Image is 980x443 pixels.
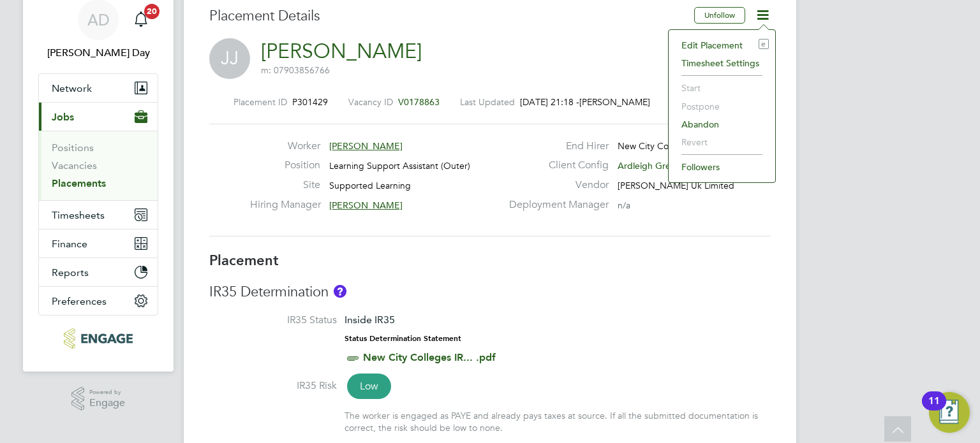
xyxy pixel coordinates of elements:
[261,64,330,76] span: m: 07903856766
[579,96,650,108] span: [PERSON_NAME]
[209,314,337,327] label: IR35 Status
[39,258,158,286] button: Reports
[52,238,87,250] span: Finance
[501,159,609,172] label: Client Config
[675,98,769,115] li: Postpone
[38,328,158,349] a: Go to home page
[250,178,320,192] label: Site
[39,74,158,102] button: Network
[39,287,158,315] button: Preferences
[64,328,132,349] img: morganhunt-logo-retina.png
[39,103,158,131] button: Jobs
[209,283,771,301] h3: IR35 Determination
[363,351,496,363] a: New City Colleges IR... .pdf
[52,111,74,123] span: Jobs
[618,160,681,171] span: Ardleigh Green
[52,159,97,171] a: Vacancies
[234,96,287,108] label: Placement ID
[675,115,769,133] li: Abandon
[618,200,630,211] span: n/a
[52,82,92,94] span: Network
[460,96,515,108] label: Last Updated
[928,401,940,418] div: 11
[250,159,320,172] label: Position
[501,198,609,212] label: Deployment Manager
[501,178,609,192] label: Vendor
[250,198,320,212] label: Hiring Manager
[52,142,94,154] a: Positions
[694,7,745,24] button: Unfollow
[38,45,158,61] span: Amie Day
[39,201,158,229] button: Timesheets
[398,96,440,108] span: V0178863
[675,133,769,151] li: Revert
[39,131,158,200] div: Jobs
[329,200,403,211] span: [PERSON_NAME]
[329,180,411,191] span: Supported Learning
[345,410,771,433] div: The worker is engaged as PAYE and already pays taxes at source. If all the submitted documentatio...
[929,392,970,433] button: Open Resource Center, 11 new notifications
[144,4,160,19] span: 20
[329,160,470,171] span: Learning Support Assistant (Outer)
[334,285,346,298] button: About IR35
[345,334,461,343] strong: Status Determination Statement
[329,140,403,152] span: [PERSON_NAME]
[348,96,393,108] label: Vacancy ID
[52,177,106,189] a: Placements
[618,140,721,152] span: New City College Limited
[39,229,158,258] button: Finance
[345,314,395,326] span: Inside IR35
[52,266,89,279] span: Reports
[209,38,250,79] span: JJ
[520,96,579,108] span: [DATE] 21:18 -
[347,374,391,399] span: Low
[209,252,279,269] b: Placement
[675,36,769,54] li: Edit Placement
[675,54,769,72] li: Timesheet Settings
[209,7,685,25] h3: Placement Details
[89,398,125,409] span: Engage
[89,387,125,398] span: Powered by
[759,39,769,49] i: e
[71,387,126,411] a: Powered byEngage
[675,158,769,176] li: Followers
[250,140,320,153] label: Worker
[501,140,609,153] label: End Hirer
[292,96,328,108] span: P301429
[261,39,422,64] a: [PERSON_NAME]
[87,11,110,28] span: AD
[52,209,105,221] span: Timesheets
[52,295,107,307] span: Preferences
[618,180,734,191] span: [PERSON_NAME] Uk Limited
[675,79,769,97] li: Start
[209,379,337,393] label: IR35 Risk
